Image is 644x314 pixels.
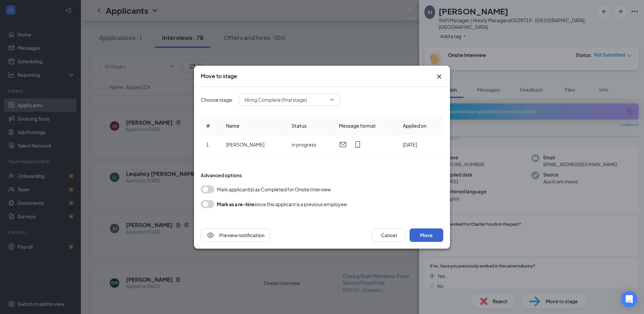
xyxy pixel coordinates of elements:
th: Status [286,117,333,135]
td: [DATE] [397,135,443,154]
td: [PERSON_NAME] [221,135,286,154]
span: Hiring Complete (final stage) [245,95,307,105]
th: Name [221,117,286,135]
svg: Cross [435,72,443,81]
button: Close [435,72,443,81]
th: Message format [333,117,397,135]
svg: MobileSms [354,140,362,149]
div: since this applicant is a previous employee. [217,200,348,208]
button: Move [410,228,443,242]
span: Mark applicant(s) as Completed for Onsite Interview [217,185,331,193]
button: EyePreview notification [201,228,270,242]
span: Choose stage: [201,96,233,103]
span: 1 [206,142,209,148]
div: Open Intercom Messenger [621,291,637,307]
svg: Email [339,140,347,149]
div: Advanced options [201,172,443,179]
th: # [201,117,221,135]
svg: Eye [206,231,215,239]
th: Applied on [397,117,443,135]
button: Cancel [372,228,406,242]
h3: Move to stage [201,72,237,80]
b: Mark as a re-hire [217,201,254,207]
td: in progress [286,135,333,154]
